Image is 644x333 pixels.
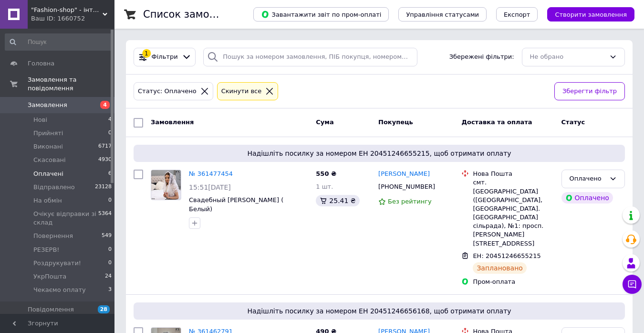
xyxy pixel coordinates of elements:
div: смт. [GEOGRAPHIC_DATA] ([GEOGRAPHIC_DATA], [GEOGRAPHIC_DATA]. [GEOGRAPHIC_DATA] сільрада), №1: пр... [473,178,553,248]
div: Пром-оплата [473,278,553,286]
span: Створити замовлення [555,11,627,18]
div: 25.41 ₴ [316,195,359,206]
a: Свадебный [PERSON_NAME] ( Белый) [189,196,283,213]
a: Створити замовлення [538,11,634,18]
span: Відправлено [33,183,75,192]
span: УкрПошта [33,272,66,281]
a: № 361477454 [189,170,233,177]
a: Фото товару [151,170,181,200]
span: Зберегти фільтр [562,86,617,97]
div: Статус: Оплачено [136,86,198,97]
div: Cкинути все [219,86,264,97]
span: 6 [108,170,112,178]
input: Пошук [5,33,113,51]
span: 0 [108,259,112,268]
h1: Список замовлень [143,9,240,20]
span: 0 [108,129,112,138]
span: Головна [28,59,54,68]
span: Надішліть посилку за номером ЕН 20451246656168, щоб отримати оплату [137,306,621,316]
span: 4930 [98,156,112,164]
span: 15:51[DATE] [189,183,231,191]
button: Створити замовлення [547,7,634,21]
span: Надішліть посилку за номером ЕН 20451246655215, щоб отримати оплату [137,149,621,158]
span: Статус [561,118,585,126]
span: Замовлення [28,101,67,109]
span: Роздрукувати! [33,259,81,268]
span: 23128 [95,183,112,192]
span: 6717 [98,142,112,151]
span: 4 [100,101,110,109]
span: 28 [98,305,110,313]
span: Завантажити звіт по пром-оплаті [261,10,381,19]
span: 5364 [98,210,112,227]
button: Чат з покупцем [623,275,642,294]
div: Ваш ID: 1660752 [31,14,114,23]
button: Управління статусами [398,7,487,21]
span: На обмін [33,196,62,205]
span: 550 ₴ [316,170,336,177]
span: Покупець [378,118,413,126]
span: 3 [108,286,112,294]
div: Заплановано [473,262,527,274]
button: Зберегти фільтр [554,82,625,101]
span: Очікує відправки зі склад [33,210,98,227]
div: Оплачено [570,174,605,184]
span: Замовлення [151,118,194,126]
span: Чекаємо оплату [33,286,86,294]
span: Експорт [504,11,530,18]
div: Нова Пошта [473,170,553,178]
span: 0 [108,196,112,205]
span: 549 [102,232,112,240]
span: Cума [316,118,333,126]
span: Замовлення та повідомлення [28,75,114,93]
span: "Fashion-shop" - інтернет-бутік стильних шарфів та хусток преміум класу! [31,6,103,14]
div: 1 [142,49,151,58]
div: Не обрано [530,52,605,62]
span: ЕН: 20451246655215 [473,252,540,259]
a: [PERSON_NAME] [378,170,430,179]
span: Доставка та оплата [461,118,532,126]
span: 0 [108,246,112,254]
span: Скасовані [33,156,66,164]
span: Збережені фільтри: [449,53,514,62]
span: РЕЗЕРВ! [33,246,60,254]
button: Завантажити звіт по пром-оплаті [253,7,389,21]
span: Фільтри [152,53,178,62]
img: Фото товару [151,170,181,200]
div: Оплачено [561,192,613,204]
button: Експорт [496,7,538,21]
span: Управління статусами [406,11,479,18]
span: Виконані [33,142,63,151]
span: Повідомлення [28,305,74,314]
span: Оплачені [33,170,63,178]
span: 24 [105,272,112,281]
span: Прийняті [33,129,63,138]
input: Пошук за номером замовлення, ПІБ покупця, номером телефону, Email, номером накладної [203,48,417,66]
span: Повернення [33,232,73,240]
span: 1 шт. [316,183,333,190]
span: Без рейтингу [388,198,432,205]
span: Нові [33,116,47,124]
span: [PHONE_NUMBER] [378,183,435,190]
span: 4 [108,116,112,124]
